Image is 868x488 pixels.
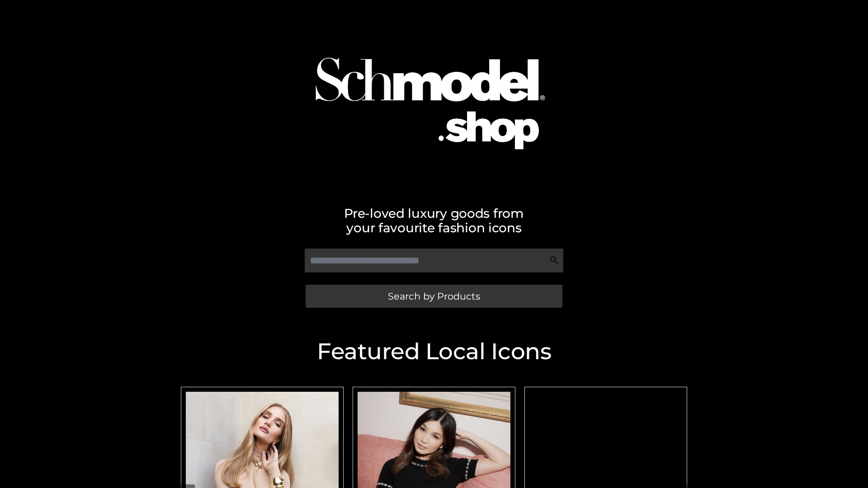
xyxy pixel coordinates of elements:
[306,285,562,308] a: Search by Products
[176,340,692,363] h2: Featured Local Icons​
[176,206,692,235] h2: Pre-loved luxury goods from your favourite fashion icons
[550,256,559,265] img: Search Icon
[388,291,480,301] span: Search by Products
